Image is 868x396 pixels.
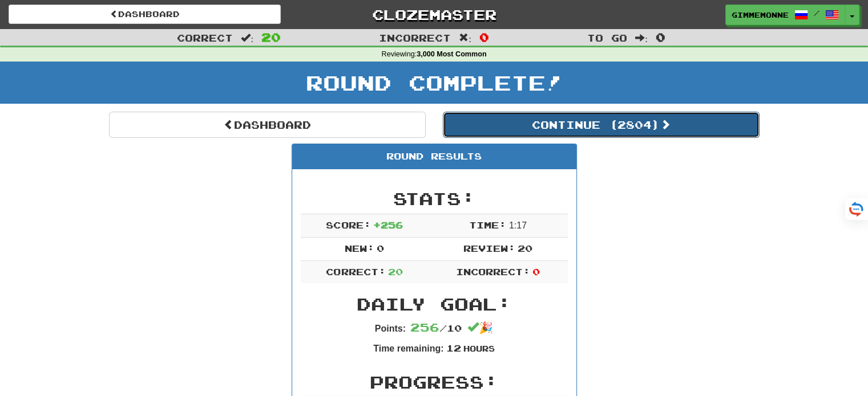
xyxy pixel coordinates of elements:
[463,243,515,254] span: Review:
[9,5,281,24] a: Dashboard
[298,5,570,25] a: Clozemaster
[326,219,370,230] span: Score:
[326,266,385,277] span: Correct:
[388,266,403,277] span: 20
[109,112,426,138] a: Dashboard
[446,342,461,353] span: 12
[410,320,439,334] span: 256
[518,243,532,254] span: 20
[301,295,568,313] h2: Daily Goal:
[532,266,540,277] span: 0
[509,221,527,230] span: 1 : 17
[469,219,506,230] span: Time:
[443,112,760,138] button: Continue (2804)
[4,71,864,94] h1: Round Complete!
[467,321,493,334] span: 🎉
[587,32,627,43] span: To go
[635,33,648,43] span: :
[410,322,462,333] span: / 10
[375,324,406,333] strong: Points:
[479,30,489,44] span: 0
[459,33,471,43] span: :
[345,243,374,254] span: New:
[377,243,384,254] span: 0
[456,266,530,277] span: Incorrect:
[463,344,495,353] small: Hours
[241,33,253,43] span: :
[373,344,443,353] strong: Time remaining:
[379,32,451,43] span: Incorrect
[417,50,486,58] strong: 3,000 Most Common
[177,32,233,43] span: Correct
[301,189,568,208] h2: Stats:
[292,144,576,169] div: Round Results
[814,9,819,17] span: /
[261,30,281,44] span: 20
[373,219,403,230] span: + 256
[732,10,789,20] span: Gimmemonne
[301,373,568,391] h2: Progress:
[725,5,845,25] a: Gimmemonne /
[656,30,665,44] span: 0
